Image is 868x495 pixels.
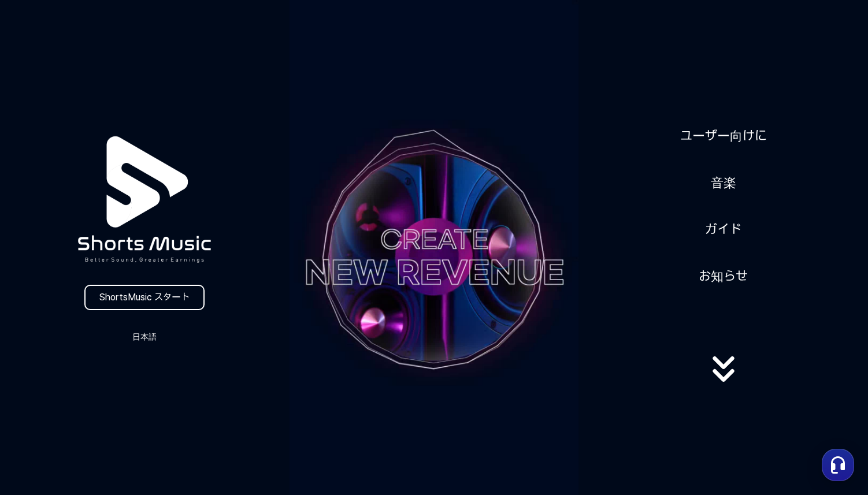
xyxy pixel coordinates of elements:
[50,105,239,294] img: logo
[694,262,752,291] a: お知らせ
[700,215,746,244] a: ガイド
[706,169,741,197] a: 音楽
[84,285,205,310] a: ShortsMusic スタート
[676,122,771,150] a: ユーザー向けに
[117,329,172,345] button: 日本語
